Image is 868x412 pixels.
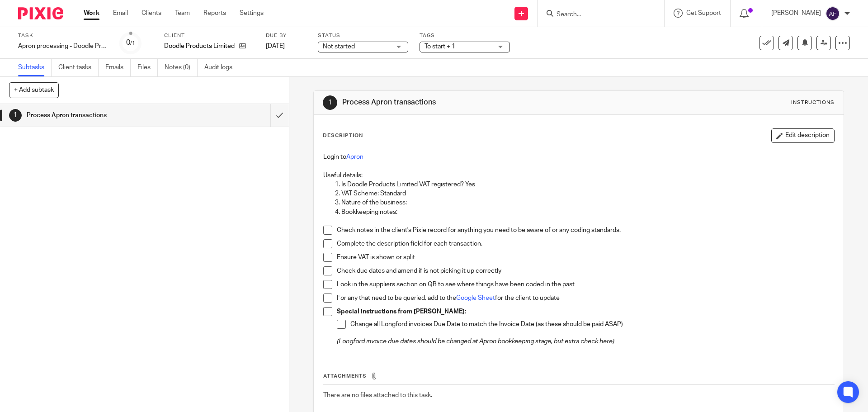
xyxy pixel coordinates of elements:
button: Edit description [771,128,835,143]
a: Subtasks [18,59,52,76]
a: Files [137,59,158,76]
label: Tags [420,32,510,39]
span: Not started [323,43,355,50]
a: Clients [142,9,161,18]
p: Description [323,132,363,139]
p: Bookkeeping notes: [341,208,834,217]
div: 1 [323,95,337,110]
div: 1 [9,109,22,122]
p: Look in the suppliers section on QB to see where things have been coded in the past [337,280,834,289]
label: Client [164,32,255,39]
span: Get Support [686,10,721,16]
label: Status [318,32,408,39]
span: [DATE] [266,43,285,49]
span: To start + 1 [425,43,455,50]
a: Apron [346,154,363,160]
a: Email [113,9,128,18]
small: /1 [130,41,135,46]
span: There are no files attached to this task. [323,392,432,398]
p: Doodle Products Limited [164,42,235,51]
h1: Process Apron transactions [27,109,183,122]
p: VAT Scheme: Standard [341,189,834,198]
span: Attachments [323,374,367,379]
p: Is Doodle Products Limited VAT registered? Yes [341,180,834,189]
h1: Process Apron transactions [342,98,598,107]
em: (Longford invoice due dates should be changed at Apron bookkeeping stage, but extra check here) [337,338,614,345]
img: Pixie [18,7,63,19]
a: Audit logs [204,59,239,76]
a: Work [84,9,99,18]
p: [PERSON_NAME] [771,9,821,18]
a: Emails [105,59,131,76]
p: Login to [323,152,834,161]
p: Change all Longford invoices Due Date to match the Invoice Date (as these should be paid ASAP) [350,320,834,329]
a: Google Sheet [456,295,495,301]
button: + Add subtask [9,82,59,98]
p: Check due dates and amend if is not picking it up correctly [337,266,834,275]
div: Apron processing - Doodle Products [18,42,108,51]
strong: Special instructions from [PERSON_NAME]: [337,308,466,315]
a: Team [175,9,190,18]
label: Task [18,32,108,39]
input: Search [556,11,637,19]
p: For any that need to be queried, add to the for the client to update [337,294,834,303]
div: 0 [126,38,135,48]
p: Ensure VAT is shown or split [337,253,834,262]
p: Useful details: [323,171,834,180]
img: svg%3E [826,6,840,21]
a: Settings [240,9,264,18]
label: Due by [266,32,307,39]
p: Nature of the business: [341,198,834,207]
a: Client tasks [58,59,99,76]
a: Reports [203,9,226,18]
a: Notes (0) [165,59,198,76]
p: Check notes in the client's Pixie record for anything you need to be aware of or any coding stand... [337,226,834,235]
div: Instructions [791,99,835,106]
p: Complete the description field for each transaction. [337,239,834,248]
